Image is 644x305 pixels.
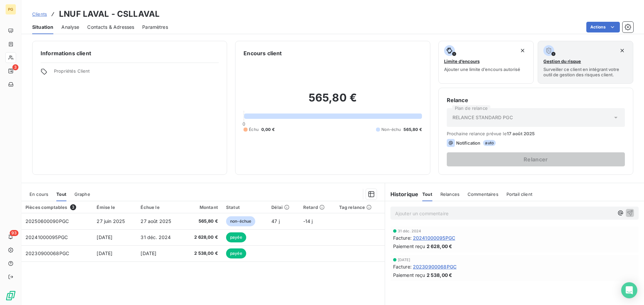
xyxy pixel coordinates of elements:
[538,41,633,84] button: Gestion du risqueSurveiller ce client en intégrant votre outil de gestion des risques client.
[452,114,513,121] span: RELANCE STANDARD PGC
[381,127,401,133] span: Non-échu
[5,4,16,15] div: PG
[141,205,179,210] div: Échue le
[413,263,457,270] span: 20230900068PGC
[56,192,66,197] span: Tout
[70,204,76,210] span: 3
[393,234,412,241] span: Facture :
[5,66,16,76] a: 3
[543,67,628,77] span: Surveiller ce client en intégrant votre outil de gestion des risques client.
[226,232,246,242] span: payée
[447,152,625,166] button: Relancer
[507,131,535,136] span: 17 août 2025
[271,205,295,210] div: Délai
[586,22,620,32] button: Actions
[32,11,47,17] a: Clients
[97,250,112,256] span: [DATE]
[303,205,331,210] div: Retard
[385,190,419,198] h6: Historique
[5,290,16,301] img: Logo LeanPay
[41,49,219,57] h6: Informations client
[393,263,412,270] span: Facture :
[187,250,218,257] span: 2 538,00 €
[506,192,532,197] span: Portail client
[97,205,132,210] div: Émise le
[447,96,625,104] h6: Relance
[422,192,432,197] span: Tout
[87,24,134,30] span: Contacts & Adresses
[427,272,452,279] span: 2 538,00 €
[187,234,218,241] span: 2 628,00 €
[32,24,53,30] span: Situation
[226,248,246,258] span: payée
[243,121,245,127] span: 0
[393,243,425,250] span: Paiement reçu
[25,234,68,240] span: 20241000095PGC
[25,204,89,210] div: Pièces comptables
[398,229,421,233] span: 31 déc. 2024
[393,272,425,279] span: Paiement reçu
[621,282,637,298] div: Open Intercom Messenger
[141,234,171,240] span: 31 déc. 2024
[483,140,496,146] span: auto
[438,41,534,84] button: Limite d’encoursAjouter une limite d’encours autorisé
[59,8,160,20] h3: LNUF LAVAL - CSLLAVAL
[427,243,452,250] span: 2 628,00 €
[244,91,422,111] h2: 565,80 €
[398,258,411,262] span: [DATE]
[261,127,275,133] span: 0,00 €
[187,205,218,210] div: Montant
[54,68,219,78] span: Propriétés Client
[440,192,460,197] span: Relances
[187,218,218,225] span: 565,80 €
[61,24,79,30] span: Analyse
[468,192,498,197] span: Commentaires
[244,49,282,57] h6: Encours client
[142,24,168,30] span: Paramètres
[30,192,48,197] span: En cours
[271,218,280,224] span: 47 j
[249,127,259,133] span: Échu
[444,67,520,72] span: Ajouter une limite d’encours autorisé
[32,11,47,17] span: Clients
[404,127,422,133] span: 565,80 €
[456,140,481,146] span: Notification
[447,131,625,136] span: Prochaine relance prévue le
[12,64,18,70] span: 3
[543,59,581,64] span: Gestion du risque
[10,230,18,236] span: 93
[74,192,90,197] span: Graphe
[97,234,112,240] span: [DATE]
[444,59,480,64] span: Limite d’encours
[25,218,69,224] span: 20250600090PGC
[303,218,313,224] span: -14 j
[339,205,381,210] div: Tag relance
[226,205,263,210] div: Statut
[226,216,255,226] span: non-échue
[25,250,69,256] span: 20230900068PGC
[141,218,171,224] span: 27 août 2025
[141,250,156,256] span: [DATE]
[97,218,125,224] span: 27 juin 2025
[413,234,455,241] span: 20241000095PGC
